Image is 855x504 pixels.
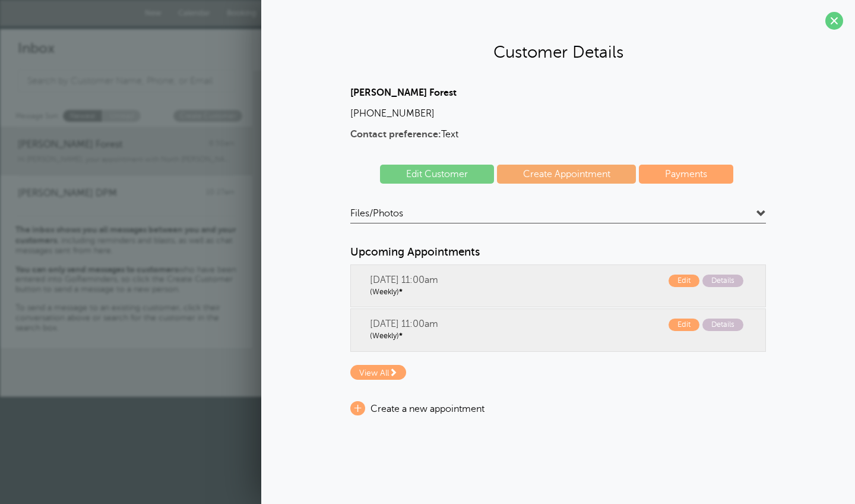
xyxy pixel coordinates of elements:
[669,275,699,287] span: Edit
[702,275,746,287] a: Details
[173,110,242,121] a: Create Customer
[497,165,636,184] a: Create Appointment
[370,288,403,296] span: (Weekly)
[15,303,237,333] p: To send a message to an existing customer, click their conversation above or search for the custo...
[18,139,122,150] span: [PERSON_NAME] Forest
[209,139,235,150] span: 8:50am
[350,245,766,259] h3: Upcoming Appointments
[380,165,494,184] a: Edit Customer
[702,319,746,331] a: Details
[15,264,178,274] strong: You can only send messages to customers
[370,319,746,330] span: [DATE] 11:00am
[15,264,237,295] p: who have been entered into GoReminders, so click the Create Customer button to send a message to ...
[178,8,210,17] span: Calendar
[15,225,237,256] p: , including reminders and blasts, as well as chat messages sent from here.
[350,129,766,140] p: Text
[227,8,256,17] span: Booking
[145,8,161,17] span: New
[669,319,702,331] a: Edit
[18,155,235,163] span: Hi [PERSON_NAME], your appointment with North [PERSON_NAME] Community Action Corporation
[669,275,702,287] a: Edit
[273,42,843,62] h2: Customer Details
[702,275,743,287] span: Details
[206,188,235,199] span: 10:27am
[639,165,733,184] a: Payments
[370,404,484,414] span: Create a new appointment
[15,110,60,121] span: Message Sort:
[350,404,484,414] a: + Create a new appointment
[370,275,746,286] span: [DATE] 11:00am
[350,401,365,415] span: +
[18,40,235,58] h2: Inbox
[350,129,441,140] strong: Contact preference:
[350,367,406,378] a: View All
[18,70,236,92] input: Search by Customer Name, Phone, or Email
[63,110,102,121] a: Newest
[102,110,141,121] a: Unread
[350,108,766,119] p: [PHONE_NUMBER]
[702,319,743,331] span: Details
[15,225,236,245] strong: The inbox shows you all messages between you and your customers
[350,87,457,98] strong: [PERSON_NAME] Forest
[350,365,406,380] span: View All
[669,319,699,331] span: Edit
[350,207,403,219] span: Files/Photos
[370,332,403,340] span: (Weekly)
[18,188,117,199] span: [PERSON_NAME] DPM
